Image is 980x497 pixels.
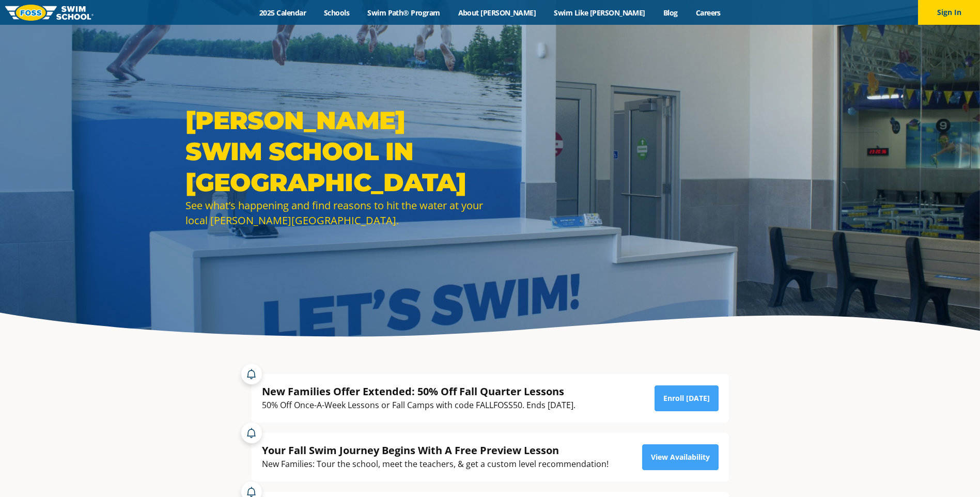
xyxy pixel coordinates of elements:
h1: [PERSON_NAME] Swim School in [GEOGRAPHIC_DATA] [185,105,485,198]
div: New Families Offer Extended: 50% Off Fall Quarter Lessons [262,384,575,398]
a: About [PERSON_NAME] [449,8,545,18]
a: 2025 Calendar [251,8,315,18]
div: See what’s happening and find reasons to hit the water at your local [PERSON_NAME][GEOGRAPHIC_DATA]. [185,198,485,228]
a: Schools [315,8,359,18]
a: Enroll [DATE] [655,385,719,411]
a: Careers [687,8,729,18]
a: View Availability [642,444,719,470]
a: Swim Path® Program [359,8,449,18]
a: Blog [654,8,687,18]
div: Your Fall Swim Journey Begins With A Free Preview Lesson [262,443,609,457]
div: New Families: Tour the school, meet the teachers, & get a custom level recommendation! [262,457,609,471]
img: FOSS Swim School Logo [5,5,94,21]
a: Swim Like [PERSON_NAME] [545,8,655,18]
div: 50% Off Once-A-Week Lessons or Fall Camps with code FALLFOSS50. Ends [DATE]. [262,398,575,412]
